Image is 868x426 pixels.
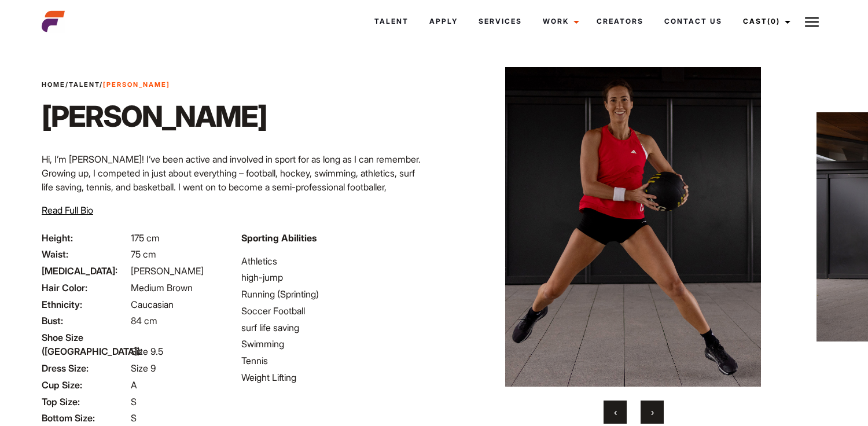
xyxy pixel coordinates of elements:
[586,6,654,37] a: Creators
[42,247,128,261] span: Waist:
[42,231,128,245] span: Height:
[131,299,174,310] span: Caucasian
[241,270,427,284] li: high-jump
[532,6,586,37] a: Work
[42,152,427,222] p: Hi, I’m [PERSON_NAME]! I’ve been active and involved in sport for as long as I can remember. Grow...
[69,80,100,89] a: Talent
[103,80,170,89] strong: [PERSON_NAME]
[241,287,427,301] li: Running (Sprinting)
[42,264,128,278] span: [MEDICAL_DATA]:
[42,361,128,375] span: Dress Size:
[468,6,532,37] a: Services
[131,412,137,424] span: S
[131,315,157,326] span: 84 cm
[131,265,204,277] span: [PERSON_NAME]
[241,337,427,351] li: Swimming
[241,321,427,335] li: surf life saving
[614,406,617,418] span: Previous
[42,411,128,425] span: Bottom Size:
[419,6,468,37] a: Apply
[42,10,65,33] img: cropped-aefm-brand-fav-22-square.png
[654,6,733,37] a: Contact Us
[241,304,427,318] li: Soccer Football
[42,298,128,311] span: Ethnicity:
[42,378,128,392] span: Cup Size:
[131,346,163,357] span: Size 9.5
[241,232,317,244] strong: Sporting Abilities
[131,282,193,293] span: Medium Brown
[42,203,93,217] button: Read Full Bio
[131,396,137,407] span: S
[42,314,128,328] span: Bust:
[42,80,65,89] a: Home
[131,248,156,260] span: 75 cm
[42,204,93,216] span: Read Full Bio
[241,370,427,384] li: Weight Lifting
[733,6,797,37] a: Cast(0)
[131,379,137,391] span: A
[241,254,427,268] li: Athletics
[42,395,128,409] span: Top Size:
[241,354,427,368] li: Tennis
[805,15,819,29] img: Burger icon
[42,80,170,90] span: / /
[42,281,128,295] span: Hair Color:
[42,99,267,134] h1: [PERSON_NAME]
[42,330,128,358] span: Shoe Size ([GEOGRAPHIC_DATA]):
[131,232,160,244] span: 175 cm
[767,17,780,25] span: (0)
[364,6,419,37] a: Talent
[131,362,156,374] span: Size 9
[651,406,654,418] span: Next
